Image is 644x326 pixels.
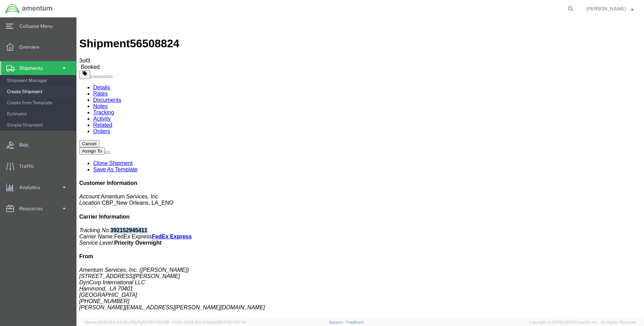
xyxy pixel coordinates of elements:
button: [PERSON_NAME] [586,5,634,13]
span: Bids [19,138,33,152]
span: Traffic [19,159,39,173]
img: logo [5,3,53,14]
span: Create from Template [7,96,71,110]
span: [DATE] 11:37:47 [219,320,246,324]
a: Resources [0,202,76,215]
a: Shipments [0,61,76,75]
a: Feedback [346,320,364,324]
span: Shipment Manager [7,74,71,88]
span: Estimator [7,107,71,121]
span: Simple Shipment [7,118,71,132]
span: [DATE] 11:54:36 [142,320,169,324]
span: Overview [19,40,44,54]
span: Server: 2025.16.0-21b0bc45e7b [85,320,169,324]
span: Analytics [19,180,45,194]
a: Analytics [0,180,76,194]
span: Copyright © [DATE]-[DATE] Agistix Inc., All Rights Reserved [529,319,636,325]
span: Shipments [19,61,48,75]
a: Overview [0,40,76,54]
span: Collapse Menu [19,19,58,33]
span: Client: 2025.16.0-b4dc8a9 [172,320,246,324]
a: Support [329,320,346,324]
a: Bids [0,138,76,152]
span: Brian Marquez [586,5,626,13]
span: Create Shipment [7,85,71,99]
iframe: FS Legacy Container [76,17,644,319]
span: Resources [19,202,48,215]
a: Traffic [0,159,76,173]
